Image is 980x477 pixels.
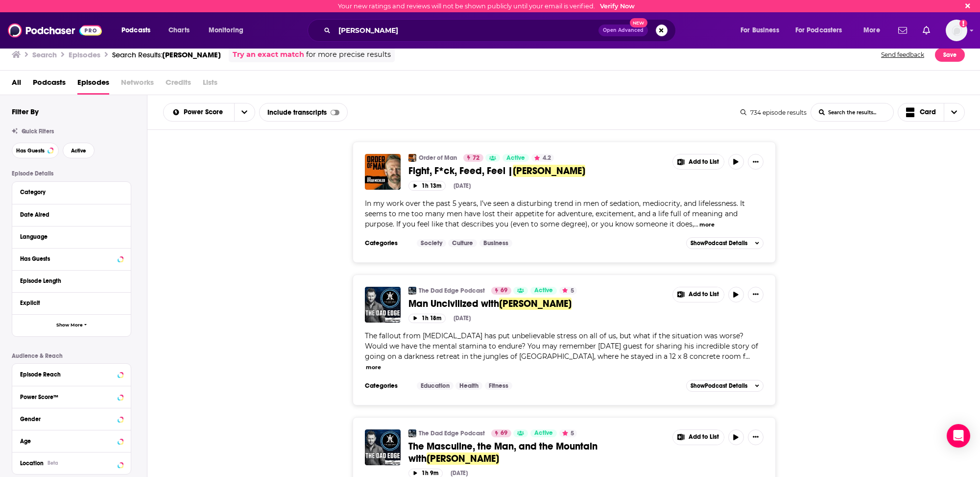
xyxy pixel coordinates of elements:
[491,287,511,295] a: 69
[306,49,391,60] span: for more precise results
[947,424,970,448] div: Open Intercom Messenger
[686,237,764,249] button: ShowPodcast Details
[22,128,54,135] span: Quick Filters
[69,50,100,59] h3: Episodes
[164,109,234,116] button: open menu
[485,382,512,390] a: Fitness
[935,48,965,62] button: Save
[48,460,58,466] div: Beta
[857,23,892,38] button: open menu
[745,352,750,361] span: ...
[203,75,217,95] span: Lists
[534,286,553,296] span: Active
[20,434,123,447] button: Age
[20,277,117,284] div: Episode Length
[691,382,747,389] span: Show Podcast Details
[559,287,577,295] button: 5
[32,50,57,59] h3: Search
[20,186,123,198] button: Category
[20,208,123,221] button: Date Aired
[20,394,115,401] div: Power Score™
[673,287,724,302] button: Show More Button
[501,428,507,438] span: 69
[920,109,936,116] span: Card
[673,430,724,445] button: Show More Button
[408,440,598,465] span: The Masculine, the Man, and the Mountain with
[168,24,190,37] span: Charts
[335,23,598,38] input: Search podcasts, credits, & more...
[20,297,123,309] button: Explicit
[686,380,764,392] button: ShowPodcast Details
[455,382,482,390] a: Health
[454,315,471,322] div: [DATE]
[499,298,572,310] span: [PERSON_NAME]
[408,429,416,437] a: The Dad Edge Podcast
[479,239,512,247] a: Business
[166,75,191,95] span: Credits
[513,165,585,177] span: [PERSON_NAME]
[530,287,557,295] a: Active
[603,28,644,33] span: Open Advanced
[946,20,967,41] button: Show profile menu
[365,154,401,190] img: Fight, F*ck, Feed, Feel | TRAVER BOEHM
[408,154,416,162] a: Order of Man
[748,154,764,170] button: Show More Button
[77,75,109,95] span: Episodes
[317,19,685,42] div: Search podcasts, credits, & more...
[408,287,416,295] img: The Dad Edge Podcast
[463,154,483,162] a: 72
[20,189,117,196] div: Category
[20,412,123,425] button: Gender
[115,23,163,38] button: open menu
[473,153,479,163] span: 72
[408,314,446,323] button: 1h 18m
[741,24,779,37] span: For Business
[365,287,401,323] img: Man Uncivilized with Traver Boehm
[20,460,44,467] span: Location
[20,275,123,287] button: Episode Length
[365,239,409,247] h3: Categories
[8,21,102,40] img: Podchaser - Follow, Share and Rate Podcasts
[689,433,719,441] span: Add to List
[748,287,764,302] button: Show More Button
[20,371,115,378] div: Episode Reach
[408,165,513,177] span: Fight, F*ck, Feed, Feel |
[419,287,485,295] a: The Dad Edge Podcast
[365,199,745,228] span: In my work over the past 5 years, I’ve seen a disturbing trend in men of sedation, mediocrity, an...
[408,181,446,190] button: 1h 13m
[673,154,724,169] button: Show More Button
[112,50,221,59] div: Search Results:
[898,103,965,122] h2: Choose View
[33,75,66,95] a: Podcasts
[121,24,150,37] span: Podcasts
[534,428,553,438] span: Active
[878,47,927,62] button: Send feedback
[20,255,115,262] div: Has Guests
[20,456,123,469] button: LocationBeta
[419,154,457,162] a: Order of Man
[959,20,967,27] svg: Email not verified
[454,182,471,189] div: [DATE]
[12,170,131,177] p: Episode Details
[795,24,842,37] span: For Podcasters
[112,50,221,59] a: Search Results:[PERSON_NAME]
[894,22,911,39] a: Show notifications dropdown
[12,75,21,95] a: All
[408,298,499,310] span: Man Uncivilized with
[202,23,256,38] button: open menu
[121,75,154,95] span: Networks
[12,143,59,158] button: Has Guests
[20,416,115,423] div: Gender
[689,158,719,166] span: Add to List
[417,382,454,390] a: Education
[448,239,477,247] a: Culture
[20,300,117,306] div: Explicit
[689,291,719,298] span: Add to List
[71,148,86,153] span: Active
[12,107,39,116] h2: Filter By
[209,24,243,37] span: Monitoring
[734,23,791,38] button: open menu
